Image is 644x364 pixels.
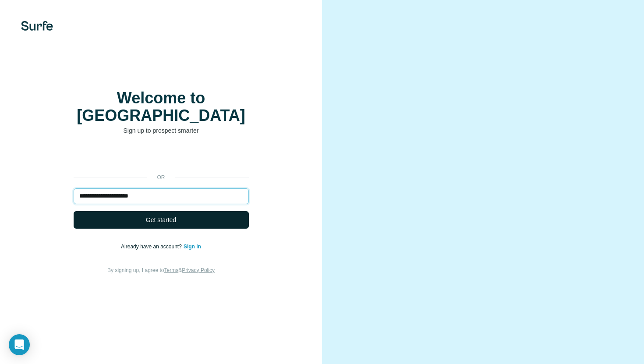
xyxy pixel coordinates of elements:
img: Surfe's logo [21,21,53,31]
a: Sign in [184,244,201,250]
p: or [147,173,175,181]
button: Get started [74,211,249,229]
h1: Welcome to [GEOGRAPHIC_DATA] [74,89,249,124]
span: Get started [146,216,176,224]
span: Already have an account? [121,244,184,250]
p: Sign up to prospect smarter [74,126,249,135]
div: Open Intercom Messenger [9,334,30,355]
a: Privacy Policy [182,267,215,273]
iframe: Sign in with Google Button [69,148,253,167]
a: Terms [164,267,179,273]
span: By signing up, I agree to & [107,267,215,273]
